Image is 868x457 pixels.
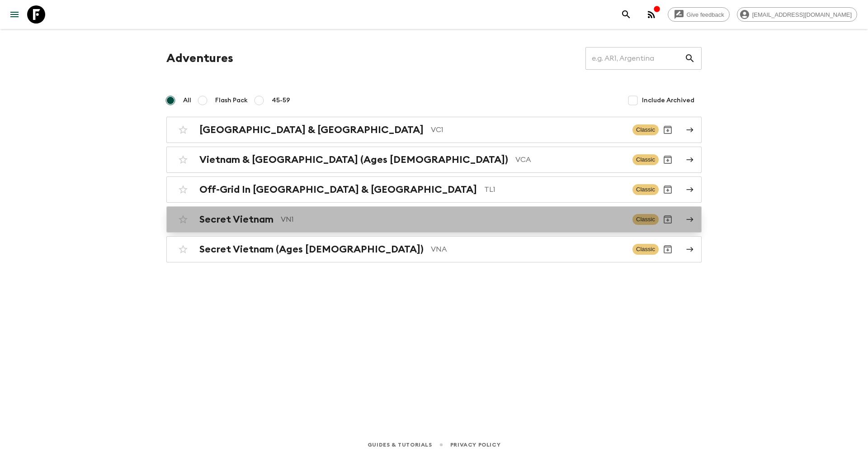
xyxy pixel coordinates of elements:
div: [EMAIL_ADDRESS][DOMAIN_NAME] [737,7,857,22]
a: [GEOGRAPHIC_DATA] & [GEOGRAPHIC_DATA]VC1ClassicArchive [166,117,702,143]
p: VCA [515,154,625,165]
span: 45-59 [272,96,290,105]
a: Vietnam & [GEOGRAPHIC_DATA] (Ages [DEMOGRAPHIC_DATA])VCAClassicArchive [166,147,702,173]
p: TL1 [484,184,625,195]
button: search adventures [617,5,635,24]
h2: Off-Grid In [GEOGRAPHIC_DATA] & [GEOGRAPHIC_DATA] [199,184,477,195]
span: All [183,96,191,105]
a: Off-Grid In [GEOGRAPHIC_DATA] & [GEOGRAPHIC_DATA]TL1ClassicArchive [166,176,702,203]
span: Classic [632,124,659,135]
span: Include Archived [642,96,694,105]
p: VC1 [431,124,625,135]
button: Archive [659,181,677,199]
h1: Adventures [166,49,233,67]
span: Give feedback [682,11,729,18]
span: Flash Pack [215,96,248,105]
h2: Secret Vietnam (Ages [DEMOGRAPHIC_DATA]) [199,243,424,255]
span: Classic [632,154,659,165]
button: Archive [659,240,677,258]
a: Give feedback [668,7,730,22]
button: menu [5,5,24,24]
span: Classic [632,184,659,195]
button: Archive [659,210,677,228]
button: Archive [659,151,677,169]
span: Classic [632,244,659,255]
a: Guides & Tutorials [368,440,432,450]
a: Privacy Policy [450,440,500,450]
p: VNA [431,244,625,255]
span: [EMAIL_ADDRESS][DOMAIN_NAME] [747,11,857,18]
h2: Secret Vietnam [199,214,274,225]
button: Archive [659,121,677,139]
h2: [GEOGRAPHIC_DATA] & [GEOGRAPHIC_DATA] [199,124,424,136]
p: VN1 [281,214,625,225]
input: e.g. AR1, Argentina [585,46,684,71]
a: Secret Vietnam (Ages [DEMOGRAPHIC_DATA])VNAClassicArchive [166,236,702,262]
a: Secret VietnamVN1ClassicArchive [166,206,702,233]
span: Classic [632,214,659,225]
h2: Vietnam & [GEOGRAPHIC_DATA] (Ages [DEMOGRAPHIC_DATA]) [199,154,508,166]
